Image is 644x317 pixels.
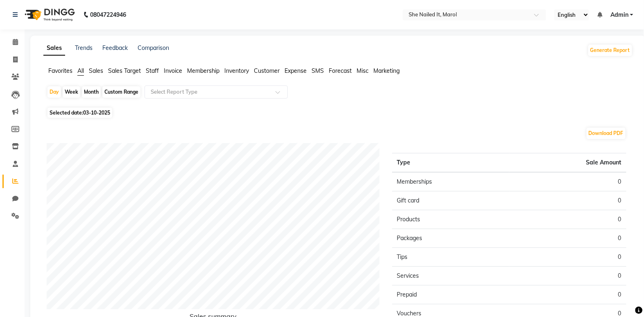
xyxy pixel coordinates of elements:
th: Sale Amount [509,153,626,173]
span: Staff [146,67,159,74]
td: 0 [509,172,626,191]
td: Products [392,210,509,229]
span: Forecast [329,67,352,74]
button: Download PDF [587,128,626,139]
a: Sales [43,41,65,56]
span: Favorites [48,67,72,74]
div: Day [47,86,61,98]
button: Generate Report [588,45,632,56]
td: Services [392,267,509,286]
a: Comparison [138,44,169,52]
td: 0 [509,267,626,286]
a: Feedback [102,44,128,52]
td: 0 [509,229,626,248]
div: Custom Range [102,86,140,98]
b: 08047224946 [90,3,126,26]
span: Admin [610,11,628,19]
span: Sales [89,67,103,74]
span: Selected date: [47,108,112,118]
span: 03-10-2025 [83,110,110,116]
td: 0 [509,191,626,210]
td: Gift card [392,191,509,210]
span: Misc [357,67,368,74]
span: Sales Target [108,67,141,74]
span: SMS [312,67,324,74]
span: Inventory [224,67,249,74]
span: Invoice [164,67,182,74]
a: Trends [75,44,93,52]
div: Week [63,86,80,98]
div: Month [82,86,101,98]
span: Customer [254,67,280,74]
td: 0 [509,210,626,229]
td: 0 [509,286,626,304]
td: Packages [392,229,509,248]
span: Expense [285,67,307,74]
td: Tips [392,248,509,267]
img: logo [21,3,77,26]
span: All [77,67,84,74]
td: 0 [509,248,626,267]
td: Memberships [392,172,509,191]
th: Type [392,153,509,173]
span: Membership [187,67,219,74]
td: Prepaid [392,286,509,304]
span: Marketing [373,67,400,74]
